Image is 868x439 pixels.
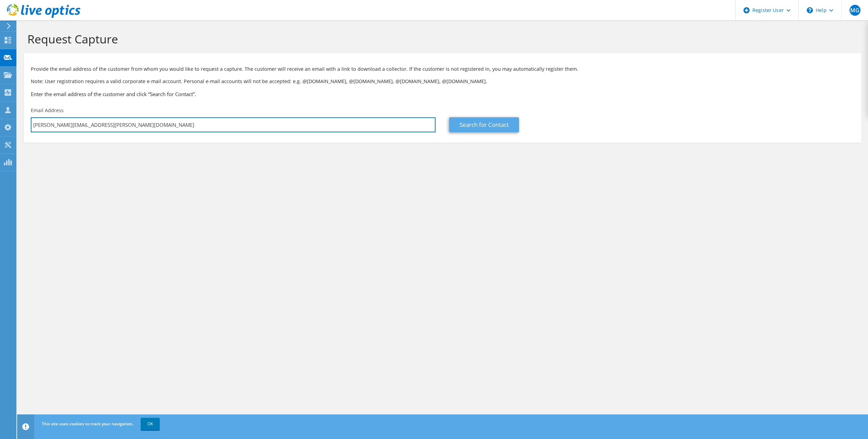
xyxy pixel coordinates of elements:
span: This site uses cookies to track your navigation. [42,421,133,427]
a: Search for Contact [449,117,519,132]
h1: Request Capture [27,32,854,46]
p: Note: User registration requires a valid corporate e-mail account. Personal e-mail accounts will ... [31,78,854,85]
span: MG [850,5,860,16]
p: Provide the email address of the customer from whom you would like to request a capture. The cust... [31,65,854,73]
svg: \n [807,7,813,13]
label: Email Address [31,107,64,114]
a: OK [141,418,160,430]
h3: Enter the email address of the customer and click “Search for Contact”. [31,90,854,98]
